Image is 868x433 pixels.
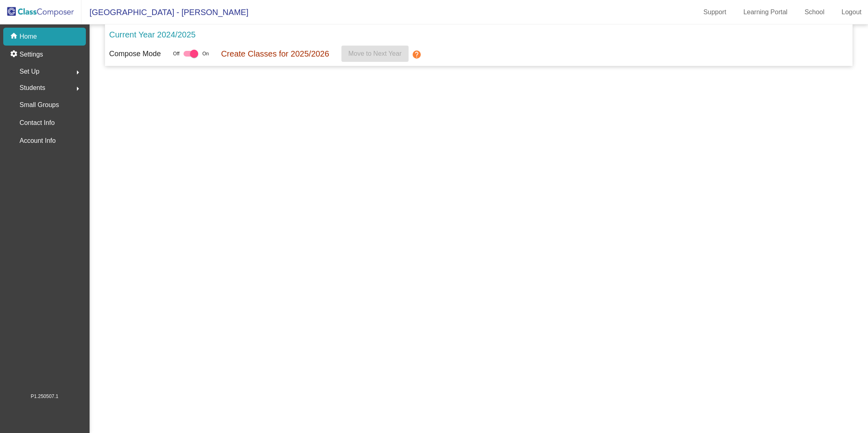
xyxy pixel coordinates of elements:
[10,50,20,59] mat-icon: settings
[109,48,161,59] p: Compose Mode
[737,6,794,19] a: Learning Portal
[73,84,83,94] mat-icon: arrow_right
[20,32,37,42] p: Home
[697,6,733,19] a: Support
[835,6,868,19] a: Logout
[20,99,59,111] p: Small Groups
[202,50,209,57] span: On
[20,50,43,59] p: Settings
[341,46,409,62] button: Move to Next Year
[348,50,402,57] span: Move to Next Year
[81,6,248,19] span: [GEOGRAPHIC_DATA] - [PERSON_NAME]
[20,82,45,94] span: Students
[20,66,39,77] span: Set Up
[73,68,83,77] mat-icon: arrow_right
[10,32,20,42] mat-icon: home
[412,50,422,59] mat-icon: help
[109,28,195,41] p: Current Year 2024/2025
[798,6,831,19] a: School
[20,117,55,129] p: Contact Info
[221,48,329,60] p: Create Classes for 2025/2026
[20,135,56,147] p: Account Info
[173,50,179,57] span: Off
